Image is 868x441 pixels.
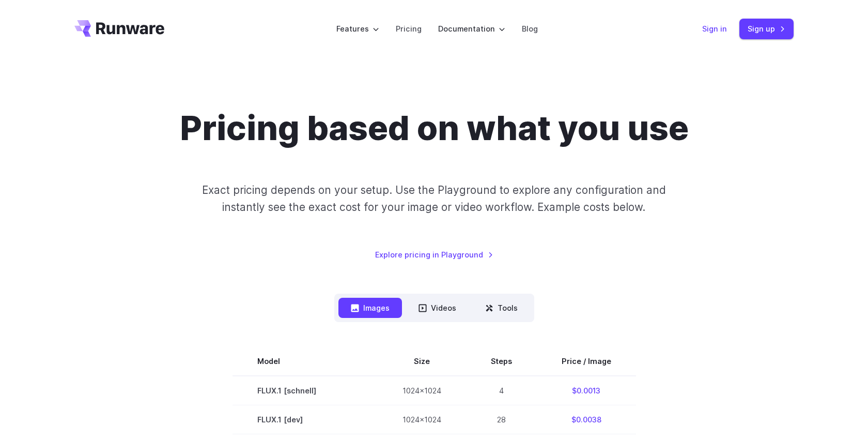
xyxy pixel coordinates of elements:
[406,298,469,318] button: Videos
[375,249,493,261] a: Explore pricing in Playground
[473,298,530,318] button: Tools
[233,347,378,376] th: Model
[378,405,466,434] td: 1024x1024
[396,23,422,35] a: Pricing
[466,376,537,405] td: 4
[233,405,378,434] td: FLUX.1 [dev]
[438,23,505,35] label: Documentation
[378,347,466,376] th: Size
[522,23,538,35] a: Blog
[537,376,636,405] td: $0.0013
[378,376,466,405] td: 1024x1024
[336,23,379,35] label: Features
[74,20,164,37] a: Go to /
[338,298,402,318] button: Images
[233,376,378,405] td: FLUX.1 [schnell]
[466,405,537,434] td: 28
[466,347,537,376] th: Steps
[537,347,636,376] th: Price / Image
[739,19,794,39] a: Sign up
[180,108,689,148] h1: Pricing based on what you use
[537,405,636,434] td: $0.0038
[702,23,727,35] a: Sign in
[182,181,686,216] p: Exact pricing depends on your setup. Use the Playground to explore any configuration and instantl...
